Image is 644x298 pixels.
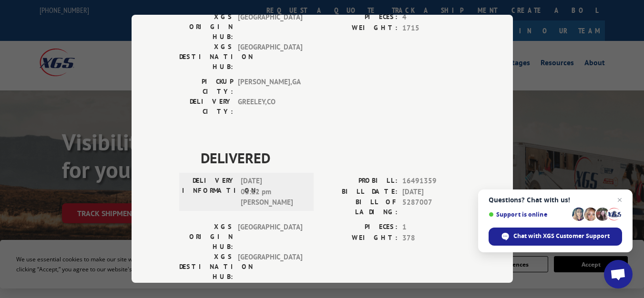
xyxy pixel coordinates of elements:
[322,187,398,198] label: BILL DATE:
[402,222,465,233] span: 1
[322,233,398,244] label: WEIGHT:
[179,222,233,252] label: XGS ORIGIN HUB:
[489,228,622,246] span: Chat with XGS Customer Support
[241,176,305,208] span: [DATE] 03:12 pm [PERSON_NAME]
[402,23,465,34] span: 1715
[322,12,398,23] label: PIECES:
[322,222,398,233] label: PIECES:
[238,12,302,42] span: [GEOGRAPHIC_DATA]
[179,77,233,97] label: PICKUP CITY:
[179,97,233,117] label: DELIVERY CITY:
[238,222,302,252] span: [GEOGRAPHIC_DATA]
[402,176,465,187] span: 16491359
[402,12,465,23] span: 4
[322,176,398,187] label: PROBILL:
[402,197,465,217] span: 5287007
[238,252,302,282] span: [GEOGRAPHIC_DATA]
[489,196,622,204] span: Questions? Chat with us!
[489,211,569,218] span: Support is online
[322,23,398,34] label: WEIGHT:
[604,260,633,288] a: Open chat
[201,147,465,169] span: DELIVERED
[238,42,302,72] span: [GEOGRAPHIC_DATA]
[238,77,302,97] span: [PERSON_NAME] , GA
[179,42,233,72] label: XGS DESTINATION HUB:
[322,197,398,217] label: BILL OF LADING:
[402,233,465,244] span: 378
[513,232,610,240] span: Chat with XGS Customer Support
[179,252,233,282] label: XGS DESTINATION HUB:
[182,176,236,208] label: DELIVERY INFORMATION:
[179,12,233,42] label: XGS ORIGIN HUB:
[238,97,302,117] span: GREELEY , CO
[402,187,465,198] span: [DATE]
